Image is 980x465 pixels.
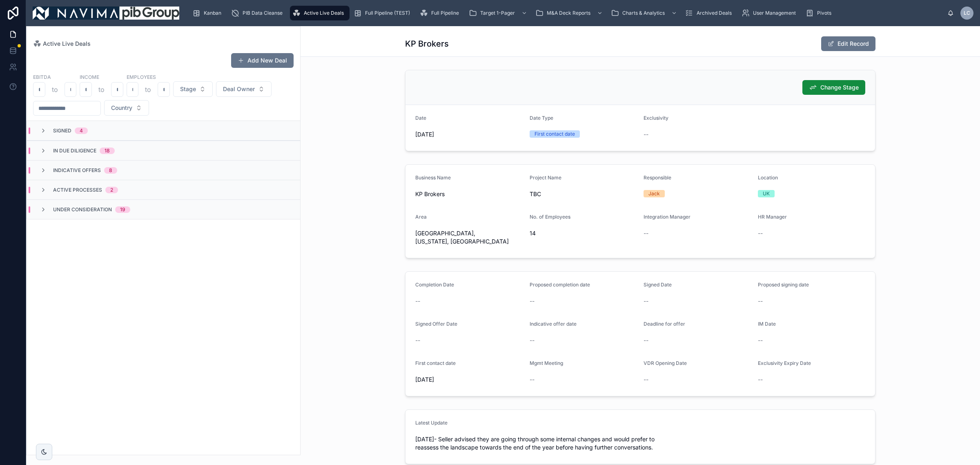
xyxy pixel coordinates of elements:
[802,80,865,95] button: Change Stage
[530,190,637,198] span: TBC
[644,174,671,181] span: Responsible
[480,10,515,16] span: Target 1-Pager
[351,6,416,20] a: Full Pipeline (TEST)
[105,148,110,154] div: 18
[644,229,648,237] span: --
[683,6,737,20] a: Archived Deals
[644,297,648,305] span: --
[758,376,763,384] span: --
[530,376,535,384] span: --
[530,360,563,366] span: Mgmt Meeting
[223,85,255,93] span: Deal Owner
[415,420,448,426] span: Latest Update
[644,360,687,366] span: VDR Opening Date
[530,214,570,220] span: No. of Employees
[109,167,112,174] div: 8
[120,206,125,213] div: 19
[739,6,802,20] a: User Management
[758,174,778,181] span: Location
[290,6,350,20] a: Active Live Deals
[33,40,91,48] a: Active Live Deals
[415,360,456,366] span: First contact date
[111,104,132,112] span: Country
[530,282,590,288] span: Proposed completion date
[243,10,283,16] span: PIB Data Cleanse
[530,115,553,121] span: Date Type
[758,336,763,344] span: --
[644,321,685,327] span: Deadline for offer
[644,115,668,121] span: Exclusivity
[53,187,102,193] span: Active Processes
[415,229,523,246] span: [GEOGRAPHIC_DATA], [US_STATE], [GEOGRAPHIC_DATA]
[127,73,156,80] label: Employees
[964,10,970,16] span: LC
[758,214,787,220] span: HR Manager
[753,10,796,16] span: User Management
[415,376,523,384] span: [DATE]
[415,336,420,344] span: --
[231,53,294,68] button: Add New Deal
[229,6,288,20] a: PIB Data Cleanse
[535,130,575,138] div: First contact date
[110,187,113,193] div: 2
[415,297,420,305] span: --
[216,81,272,97] button: Select Button
[415,321,457,327] span: Signed Offer Date
[533,6,607,20] a: M&A Deck Reports
[415,435,865,452] span: [DATE]- Seller advised they are going through some internal changes and would prefer to reassess ...
[644,282,672,288] span: Signed Date
[530,174,561,181] span: Project Name
[466,6,531,20] a: Target 1-Pager
[817,10,831,16] span: Pivots
[648,190,660,197] div: Jack
[644,214,690,220] span: Integration Manager
[415,190,523,198] span: KP Brokers
[803,6,837,20] a: Pivots
[415,130,523,139] span: [DATE]
[80,73,99,80] label: Income
[821,36,875,51] button: Edit Record
[173,81,213,97] button: Select Button
[697,10,732,16] span: Archived Deals
[33,7,179,20] img: App logo
[530,336,535,344] span: --
[622,10,665,16] span: Charts & Analytics
[820,83,859,92] span: Change Stage
[33,73,51,80] label: EBITDA
[530,229,637,237] span: 14
[53,127,71,134] span: Signed
[53,206,112,213] span: Under Consideration
[608,6,681,20] a: Charts & Analytics
[52,85,58,94] p: to
[53,167,101,174] span: Indicative Offers
[758,360,811,366] span: Exclusivity Expiry Date
[763,190,770,197] div: UK
[644,336,648,344] span: --
[186,4,947,22] div: scrollable content
[80,127,83,134] div: 4
[415,282,454,288] span: Completion Date
[758,297,763,305] span: --
[365,10,410,16] span: Full Pipeline (TEST)
[758,229,763,237] span: --
[53,148,96,154] span: In Due Diligence
[145,85,151,94] p: to
[415,115,426,121] span: Date
[304,10,344,16] span: Active Live Deals
[98,85,105,94] p: to
[204,10,221,16] span: Kanban
[104,100,149,116] button: Select Button
[758,282,809,288] span: Proposed signing date
[190,6,227,20] a: Kanban
[417,6,465,20] a: Full Pipeline
[415,174,451,181] span: Business Name
[43,40,91,48] span: Active Live Deals
[758,321,776,327] span: IM Date
[405,38,449,49] h1: KP Brokers
[644,130,648,139] span: --
[180,85,196,93] span: Stage
[547,10,590,16] span: M&A Deck Reports
[431,10,459,16] span: Full Pipeline
[530,297,535,305] span: --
